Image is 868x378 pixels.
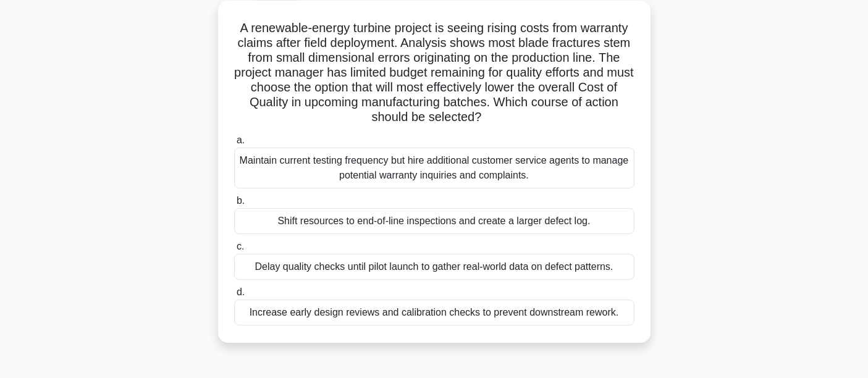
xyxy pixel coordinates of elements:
[233,20,636,125] h5: A renewable-energy turbine project is seeing rising costs from warranty claims after field deploy...
[237,135,245,145] span: a.
[237,241,244,251] span: c.
[234,208,634,234] div: Shift resources to end-of-line inspections and create a larger defect log.
[237,287,245,297] span: d.
[237,195,245,206] span: b.
[234,254,634,280] div: Delay quality checks until pilot launch to gather real-world data on defect patterns.
[234,300,634,325] div: Increase early design reviews and calibration checks to prevent downstream rework.
[234,148,634,188] div: Maintain current testing frequency but hire additional customer service agents to manage potentia...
